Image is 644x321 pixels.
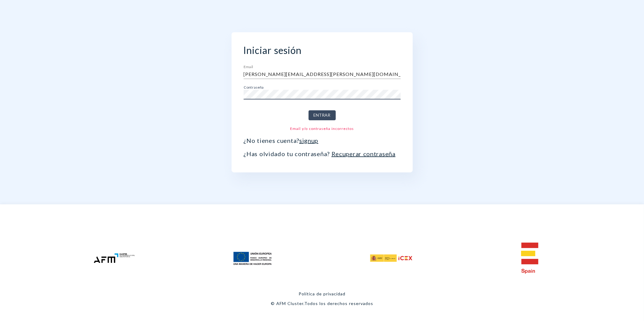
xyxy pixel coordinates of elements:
[370,254,412,262] img: icex
[232,248,274,268] img: feder
[332,150,396,157] a: Recuperar contraseña
[309,110,336,120] button: Entrar
[314,112,331,119] span: Entrar
[299,137,318,144] a: signup
[244,126,401,131] div: Email y/o contraseña incorrectos
[93,253,136,263] img: afm
[521,243,538,274] img: e-spain
[244,137,401,144] p: ¿No tienes cuenta?
[299,291,345,296] a: Política de privacidad
[244,65,253,68] label: Email
[244,85,264,89] label: Contraseña
[244,44,401,56] h2: Iniciar sesión
[271,301,373,306] div: © AFM Cluster. Todos los derechos reservados
[244,150,401,157] p: ¿Has olvidado tu contraseña?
